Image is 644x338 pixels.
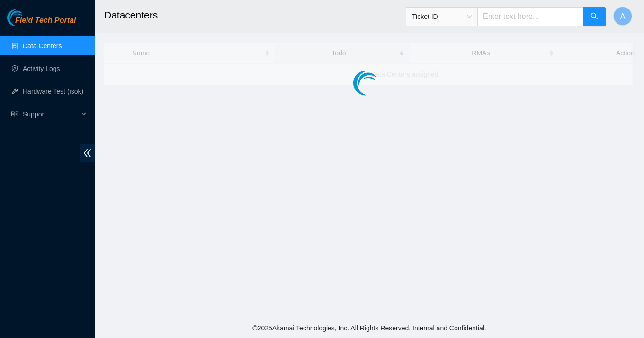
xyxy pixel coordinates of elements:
[412,9,472,24] span: Ticket ID
[613,7,632,26] button: A
[7,17,76,29] a: Akamai TechnologiesField Tech Portal
[23,65,60,72] a: Activity Logs
[80,144,95,162] span: double-left
[23,42,62,50] a: Data Centers
[11,111,18,117] span: read
[15,16,76,25] span: Field Tech Portal
[23,105,79,124] span: Support
[583,7,606,26] button: search
[95,318,644,338] footer: © 2025 Akamai Technologies, Inc. All Rights Reserved. Internal and Confidential.
[590,12,598,21] span: search
[620,10,626,22] span: A
[477,7,583,26] input: Enter text here...
[7,9,48,26] img: Akamai Technologies
[23,88,83,95] a: Hardware Test (isok)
